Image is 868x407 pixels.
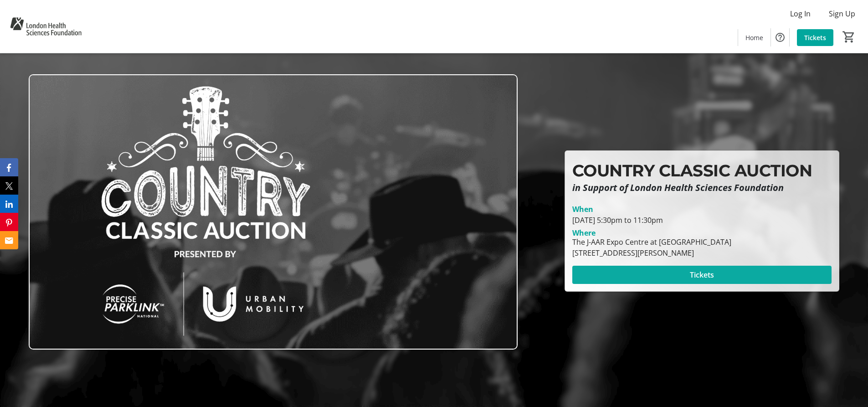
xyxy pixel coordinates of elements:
span: Tickets [804,33,826,42]
button: Cart [841,29,857,45]
span: Log In [790,8,811,19]
span: Sign Up [829,8,855,19]
em: in Support of London Health Sciences Foundation [572,181,784,194]
div: When [572,204,593,215]
img: Campaign CTA Media Photo [29,74,518,350]
div: Where [572,229,596,237]
a: Home [738,29,770,46]
img: London Health Sciences Foundation's Logo [5,4,86,49]
span: Home [745,33,763,42]
button: Help [771,28,789,46]
button: Sign Up [822,6,863,21]
div: [DATE] 5:30pm to 11:30pm [572,215,832,226]
div: [STREET_ADDRESS][PERSON_NAME] [572,247,731,258]
span: Tickets [690,269,714,280]
a: Tickets [797,29,833,46]
button: Log In [783,6,818,21]
p: COUNTRY CLASSIC AUCTION [572,158,832,183]
div: The J-AAR Expo Centre at [GEOGRAPHIC_DATA] [572,237,731,247]
button: Tickets [572,266,832,284]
